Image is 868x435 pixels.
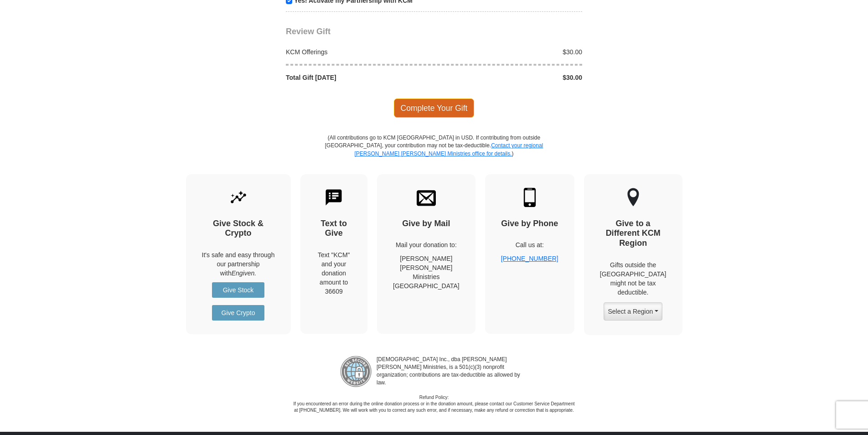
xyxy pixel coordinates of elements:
a: Give Stock [212,282,264,298]
a: [PHONE_NUMBER] [501,255,558,262]
p: Refund Policy: If you encountered an error during the online donation process or in the donation ... [293,394,575,414]
p: Call us at: [501,240,558,249]
img: envelope.svg [417,188,436,207]
img: mobile.svg [520,188,539,207]
a: Give Crypto [212,305,264,321]
h4: Give Stock & Crypto [202,219,275,238]
p: [PERSON_NAME] [PERSON_NAME] Ministries [GEOGRAPHIC_DATA] [393,254,460,290]
h4: Give by Phone [501,219,558,229]
a: Contact your regional [PERSON_NAME] [PERSON_NAME] Ministries office for details. [354,142,543,156]
p: Gifts outside the [GEOGRAPHIC_DATA] might not be tax deductible. [600,260,666,297]
div: $30.00 [434,47,587,57]
p: [DEMOGRAPHIC_DATA] Inc., dba [PERSON_NAME] [PERSON_NAME] Ministries, is a 501(c)(3) nonprofit org... [372,356,528,388]
img: refund-policy [340,356,372,388]
span: Complete Your Gift [394,98,475,118]
h4: Give to a Different KCM Region [600,219,666,249]
p: (All contributions go to KCM [GEOGRAPHIC_DATA] in USD. If contributing from outside [GEOGRAPHIC_D... [325,134,543,174]
p: Mail your donation to: [393,240,460,249]
button: Select a Region [604,302,662,321]
img: text-to-give.svg [324,188,343,207]
div: $30.00 [434,73,587,82]
div: Total Gift [DATE] [281,73,434,82]
img: other-region [627,188,640,207]
h4: Give by Mail [393,219,460,229]
p: It's safe and easy through our partnership with [202,250,275,278]
div: Text "KCM" and your donation amount to 36609 [316,250,352,296]
img: give-by-stock.svg [229,188,248,207]
div: KCM Offerings [281,47,434,57]
i: Engiven. [232,269,256,277]
span: Review Gift [286,27,331,36]
h4: Text to Give [316,219,352,238]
